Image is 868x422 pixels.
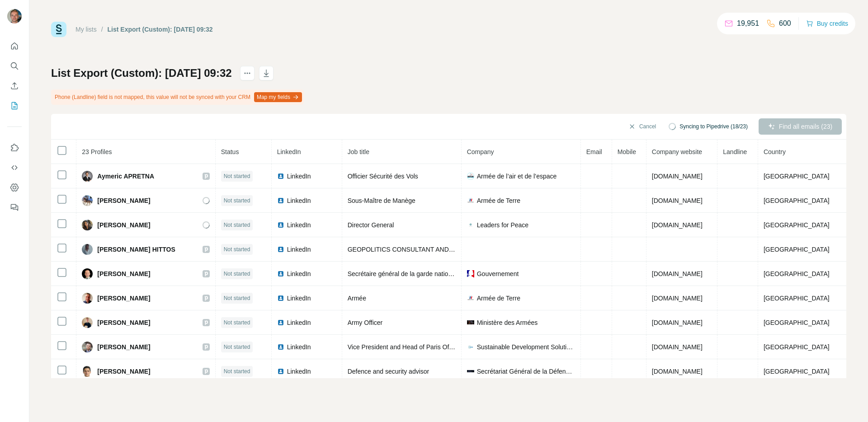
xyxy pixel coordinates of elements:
[287,318,311,327] span: LinkedIn
[764,343,830,351] span: [GEOGRAPHIC_DATA]
[7,159,22,176] button: Use Surfe API
[764,246,830,253] span: [GEOGRAPHIC_DATA]
[224,294,250,302] span: Not started
[467,320,474,324] img: company-logo
[764,368,830,375] span: [GEOGRAPHIC_DATA]
[652,343,703,351] span: [DOMAIN_NAME]
[277,368,284,375] img: LinkedIn logo
[7,179,22,196] button: Dashboard
[82,268,93,279] img: Avatar
[82,293,93,304] img: Avatar
[348,295,366,302] span: Armée
[287,269,311,278] span: LinkedIn
[82,342,93,352] img: Avatar
[477,196,520,205] span: Armée de Terre
[348,197,415,204] span: Sous-Maître de Manège
[277,295,284,302] img: LinkedIn logo
[477,318,538,327] span: Ministère des Armées
[277,343,284,351] img: LinkedIn logo
[618,148,636,155] span: Mobile
[254,92,302,102] button: Map my fields
[348,368,429,375] span: Defence and security advisor
[764,221,830,229] span: [GEOGRAPHIC_DATA]
[652,270,703,277] span: [DOMAIN_NAME]
[82,220,93,230] img: Avatar
[97,294,150,303] span: [PERSON_NAME]
[277,246,284,253] img: LinkedIn logo
[586,148,602,155] span: Email
[467,221,474,229] img: company-logo
[240,66,255,80] button: actions
[764,173,830,180] span: [GEOGRAPHIC_DATA]
[287,220,311,230] span: LinkedIn
[224,197,250,205] span: Not started
[723,148,747,155] span: Landline
[477,269,519,278] span: Gouvernement
[224,172,250,180] span: Not started
[97,367,150,376] span: [PERSON_NAME]
[7,58,22,74] button: Search
[477,367,575,376] span: Secrétariat Général de la Défense et de la Sécurité Nationale
[287,196,311,205] span: LinkedIn
[7,78,22,94] button: Enrich CSV
[764,319,830,326] span: [GEOGRAPHIC_DATA]
[477,294,520,303] span: Armée de Terre
[652,148,702,155] span: Company website
[277,221,284,229] img: LinkedIn logo
[467,148,494,155] span: Company
[348,319,383,326] span: Army Officer
[82,148,112,155] span: 23 Profiles
[348,246,571,253] span: GEOPOLITICS CONSULTANT AND PARTNER ON INTERNATIONAL AFFAIRS
[652,368,703,375] span: [DOMAIN_NAME]
[467,295,474,302] img: company-logo
[348,173,418,180] span: Officier Sécurité des Vols
[652,173,703,180] span: [DOMAIN_NAME]
[224,270,250,278] span: Not started
[764,270,830,277] span: [GEOGRAPHIC_DATA]
[224,319,250,327] span: Not started
[97,245,175,254] span: [PERSON_NAME] HITTOS
[652,197,703,204] span: [DOMAIN_NAME]
[82,366,93,377] img: Avatar
[224,367,250,375] span: Not started
[652,295,703,302] span: [DOMAIN_NAME]
[82,317,93,328] img: Avatar
[467,343,474,351] img: company-logo
[224,245,250,253] span: Not started
[97,318,150,327] span: [PERSON_NAME]
[97,220,150,230] span: [PERSON_NAME]
[348,343,459,351] span: Vice President and Head of Paris Office
[51,89,304,105] div: Phone (Landline) field is not mapped, this value will not be synced with your CRM
[467,197,474,204] img: company-logo
[7,199,22,216] button: Feedback
[7,38,22,54] button: Quick start
[7,140,22,156] button: Use Surfe on LinkedIn
[467,270,474,277] img: company-logo
[221,148,239,155] span: Status
[477,172,557,181] span: Armée de l’air et de l’espace
[51,22,66,37] img: Surfe Logo
[477,342,575,352] span: Sustainable Development Solutions Network
[97,342,150,352] span: [PERSON_NAME]
[277,148,301,155] span: LinkedIn
[277,270,284,277] img: LinkedIn logo
[287,172,311,181] span: LinkedIn
[764,148,786,155] span: Country
[224,343,250,351] span: Not started
[82,195,93,206] img: Avatar
[97,269,150,278] span: [PERSON_NAME]
[287,294,311,303] span: LinkedIn
[101,25,103,34] li: /
[764,295,830,302] span: [GEOGRAPHIC_DATA]
[287,245,311,254] span: LinkedIn
[51,66,232,80] h1: List Export (Custom): [DATE] 09:32
[348,148,369,155] span: Job title
[7,98,22,114] button: My lists
[277,173,284,180] img: LinkedIn logo
[97,172,154,181] span: Aymeric APRETNA
[622,118,662,135] button: Cancel
[277,197,284,204] img: LinkedIn logo
[108,25,213,34] div: List Export (Custom): [DATE] 09:32
[737,18,759,29] p: 19,951
[75,26,97,33] a: My lists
